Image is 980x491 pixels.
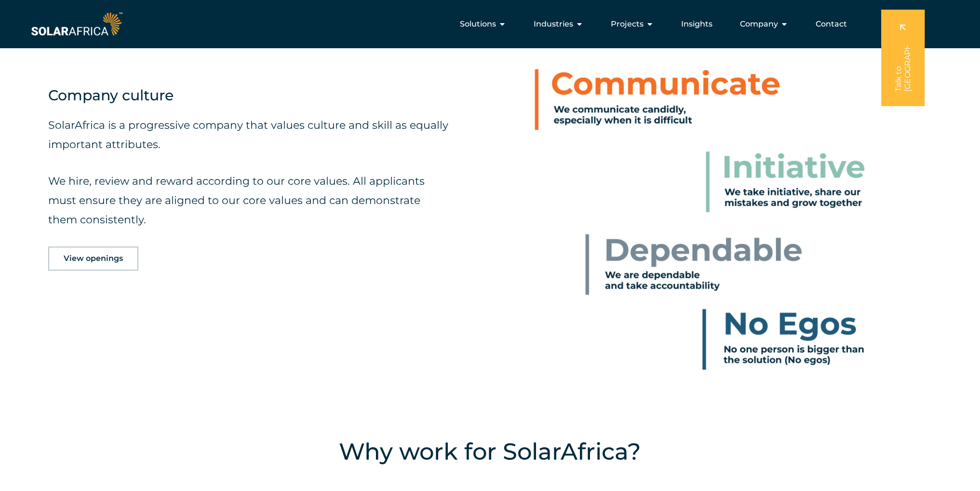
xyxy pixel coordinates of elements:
[740,18,778,30] span: Company
[534,18,573,30] span: Industries
[48,84,452,106] h4: Company culture
[137,435,843,468] h4: Why work for SolarAfrica?
[460,18,496,30] span: Solutions
[48,246,138,271] a: View openings
[611,18,644,30] span: Projects
[816,18,847,30] a: Contact
[48,175,425,226] span: We hire, review and reward according to our core values. All applicants must ensure they are alig...
[64,255,123,262] span: View openings
[124,14,855,34] div: Menu Toggle
[681,18,712,30] a: Insights
[48,119,448,151] span: SolarAfrica is a progressive company that values culture and skill as equally important attributes.
[124,14,855,34] nav: Menu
